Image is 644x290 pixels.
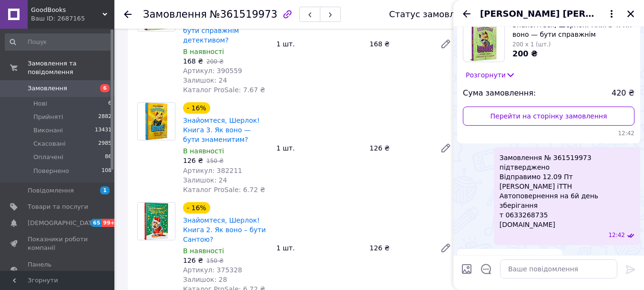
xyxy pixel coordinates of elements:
[512,41,551,48] span: 200 x 1 (шт.)
[480,8,598,20] span: [PERSON_NAME] [PERSON_NAME]
[98,140,112,148] span: 2985
[91,219,102,227] span: 65
[183,247,224,255] span: В наявності
[102,167,112,175] span: 108
[98,113,112,121] span: 2882
[143,9,207,20] span: Замовлення
[183,117,260,143] a: Знайомтеся, Шерлок! Книга 3. Як воно — бути знаменитим?
[463,70,518,80] button: Розгорнути
[183,157,203,164] span: 126 ₴
[183,266,242,274] span: Артикул: 375328
[108,99,112,108] span: 6
[28,84,67,93] span: Замовлення
[33,126,63,135] span: Виконані
[183,186,265,193] span: Каталог ProSale: 6.72 ₴
[183,76,227,84] span: Залишок: 24
[463,107,634,126] a: Перейти на сторінку замовлення
[102,219,117,227] span: 99+
[28,235,88,252] span: Показники роботи компанії
[206,158,224,164] span: 150 ₴
[33,153,63,161] span: Оплачені
[183,257,203,264] span: 126 ₴
[5,33,112,51] input: Пошук
[183,216,266,243] a: Знайомтеся, Шерлок! Книга 2. Як воно – бути Сантою?
[512,49,538,58] span: 200 ₴
[463,129,634,138] span: 12:42 12.09.2025
[28,219,98,227] span: [DEMOGRAPHIC_DATA]
[33,113,63,121] span: Прийняті
[183,147,224,155] span: В наявності
[28,260,88,278] span: Панель управління
[33,167,69,175] span: Повернено
[124,10,132,19] div: Повернутися назад
[366,37,432,51] div: 168 ₴
[145,103,168,140] img: Знайомтеся, Шерлок! Книга 3. Як воно — бути знаменитим?
[436,34,455,54] a: Редагувати
[28,59,114,76] span: Замовлення та повідомлення
[31,6,102,14] span: GoodBooks
[100,186,110,194] span: 1
[608,231,625,239] span: 12:42 12.09.2025
[625,8,636,20] button: Закрити
[500,153,634,229] span: Замовлення № 361519973 підтверджено Відправимо 12.09 Пт [PERSON_NAME] іТТН Автоповернення на 6й д...
[105,153,112,161] span: 86
[183,48,224,55] span: В наявності
[206,58,224,65] span: 200 ₴
[480,8,617,20] button: [PERSON_NAME] [PERSON_NAME]
[28,186,74,195] span: Повідомлення
[95,126,112,135] span: 13431
[206,258,224,264] span: 150 ₴
[100,84,110,92] span: 6
[366,241,432,255] div: 126 ₴
[210,9,277,20] span: №361519973
[366,141,432,155] div: 126 ₴
[389,10,477,19] div: Статус замовлення
[183,202,210,214] div: - 16%
[183,86,265,94] span: Каталог ProSale: 7.67 ₴
[144,203,168,240] img: Знайомтеся, Шерлок! Книга 2. Як воно – бути Сантою?
[183,57,203,65] span: 168 ₴
[273,241,366,255] div: 1 шт.
[273,37,366,51] div: 1 шт.
[31,14,114,23] div: Ваш ID: 2687165
[183,276,227,283] span: Залишок: 28
[183,176,227,184] span: Залишок: 24
[463,88,536,99] span: Сума замовлення:
[436,139,455,158] a: Редагувати
[273,141,366,155] div: 1 шт.
[512,20,634,39] span: Знайомтеся, Шерлок! Книга 4. Як воно — бути справжнім детективом?
[183,167,242,174] span: Артикул: 382211
[480,263,492,275] button: Відкрити шаблони відповідей
[33,140,66,148] span: Скасовані
[612,88,634,99] span: 420 ₴
[436,238,455,258] a: Редагувати
[470,21,497,62] img: 5768009155_w100_h100_znajomtesya-sherlok-kniga.jpg
[183,67,242,75] span: Артикул: 390559
[33,99,47,108] span: Нові
[461,8,472,20] button: Назад
[28,203,88,211] span: Товари та послуги
[183,102,210,114] div: - 16%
